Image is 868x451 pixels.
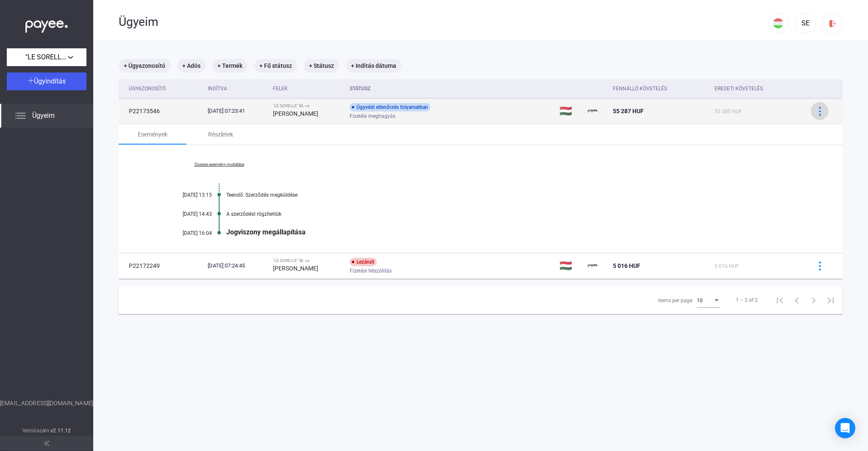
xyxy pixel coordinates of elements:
div: Teendő: Szerződés megküldése [226,192,800,198]
img: arrow-double-left-grey.svg [44,441,49,446]
div: Fennálló követelés [613,84,707,94]
img: logout-red [828,19,837,28]
div: Ügyeim [119,15,768,29]
div: Ügyvédi ellenőrzés folyamatban [350,103,431,111]
span: Ügyeim [32,111,55,121]
mat-select: Items per page: [697,295,721,305]
td: P22173546 [119,98,204,124]
div: Események [138,129,167,139]
img: payee-logo [588,261,598,271]
span: Ügyindítás [34,77,66,85]
div: "LE SORELLE" Bt. vs [273,258,343,263]
img: more-blue [815,107,824,116]
span: Fizetési meghagyás [350,111,395,121]
div: A szerződést rögzítettük [226,211,800,217]
div: [DATE] 16:04 [161,230,212,236]
div: Eredeti követelés [715,84,763,94]
button: SE [795,13,815,33]
img: HU [773,18,783,28]
img: plus-white.svg [28,78,34,84]
mat-chip: + Termék [212,59,248,72]
td: P22172249 [119,253,204,278]
span: 55 285 HUF [715,109,742,114]
strong: v2.11.12 [50,428,71,434]
div: [DATE] 14:43 [161,211,212,217]
div: Fennálló követelés [613,84,667,94]
button: Next page [805,292,822,309]
img: more-blue [815,262,824,270]
mat-chip: + Státusz [304,59,339,72]
mat-chip: + Adós [177,59,206,72]
mat-chip: + Fő státusz [254,59,297,72]
button: more-blue [811,257,829,275]
span: 5 016 HUF [715,263,739,269]
div: SE [798,18,812,28]
div: [DATE] 07:24:45 [208,262,266,270]
div: Jogviszony megállapítása [226,228,800,236]
img: payee-logo [588,106,598,116]
div: Open Intercom Messenger [835,418,855,438]
div: Items per page: [658,295,693,306]
img: list.svg [15,111,25,121]
button: First page [771,292,788,309]
mat-chip: + Ügyazonosító [119,59,170,72]
a: Összes esemény mutatása [161,162,277,167]
span: "LE SORELLE" Bt. [25,52,68,62]
div: [DATE] 07:23:41 [208,107,266,115]
span: 10 [697,298,703,303]
div: 1 – 2 of 2 [736,295,758,305]
button: Last page [822,292,839,309]
button: logout-red [822,13,843,33]
div: "LE SORELLE" Bt. vs [273,103,343,109]
div: Eredeti követelés [715,84,800,94]
mat-chip: + Indítás dátuma [346,59,401,72]
button: HU [768,13,788,33]
div: Részletek [208,129,233,139]
button: Ügyindítás [7,72,86,90]
div: Indítva [208,84,266,94]
span: 5 016 HUF [613,262,640,269]
div: Felek [273,84,343,94]
div: Ügyazonosító [129,84,166,94]
td: 🇭🇺 [556,98,585,124]
th: Státusz [346,79,556,98]
button: "LE SORELLE" Bt. [7,48,86,66]
span: 55 287 HUF [613,108,644,114]
strong: [PERSON_NAME] [273,265,318,272]
div: Ügyazonosító [129,84,201,94]
img: white-payee-white-dot.svg [25,16,68,33]
span: Fizetési felszólítás [350,266,392,276]
div: Felek [273,84,288,94]
div: Indítva [208,84,227,94]
strong: [PERSON_NAME] [273,110,318,117]
button: more-blue [811,102,829,120]
button: Previous page [788,292,805,309]
div: [DATE] 13:15 [161,192,212,198]
td: 🇭🇺 [556,253,585,278]
div: Lezárult [350,258,377,266]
